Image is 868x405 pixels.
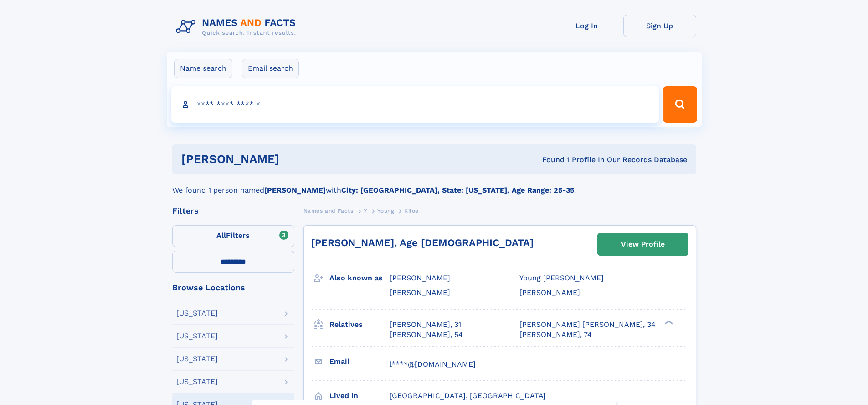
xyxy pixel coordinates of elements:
span: [PERSON_NAME] [390,288,450,297]
div: Browse Locations [172,284,294,292]
div: [US_STATE] [176,310,218,317]
b: [PERSON_NAME] [264,186,326,195]
label: Name search [174,59,232,78]
span: All [216,231,226,240]
span: [GEOGRAPHIC_DATA], [GEOGRAPHIC_DATA] [390,391,546,400]
b: City: [GEOGRAPHIC_DATA], State: [US_STATE], Age Range: 25-35 [341,186,574,195]
a: View Profile [598,233,688,255]
div: [US_STATE] [176,355,218,363]
a: Names and Facts [303,205,354,216]
a: Y [364,205,367,216]
h3: Lived in [329,388,390,404]
button: Search Button [663,86,697,123]
span: Young [377,208,394,214]
div: We found 1 person named with . [172,174,696,196]
div: Found 1 Profile In Our Records Database [411,155,687,165]
span: Y [364,208,367,214]
a: Young [377,205,394,216]
a: Sign Up [623,15,696,37]
div: Filters [172,207,294,215]
a: Log In [550,15,623,37]
a: [PERSON_NAME], 74 [519,330,592,340]
div: [US_STATE] [176,378,218,385]
img: Logo Names and Facts [172,15,303,39]
h1: [PERSON_NAME] [181,153,411,165]
a: [PERSON_NAME], 31 [390,320,461,330]
span: Kiloe [404,208,419,214]
a: [PERSON_NAME], 54 [390,330,463,340]
div: [US_STATE] [176,332,218,340]
a: [PERSON_NAME] [PERSON_NAME], 34 [519,320,656,330]
span: Young [PERSON_NAME] [519,274,604,282]
span: [PERSON_NAME] [519,288,580,297]
input: search input [171,86,659,123]
h3: Email [329,354,390,369]
div: View Profile [621,234,665,255]
a: [PERSON_NAME], Age [DEMOGRAPHIC_DATA] [311,237,534,248]
div: ❯ [663,319,673,325]
h3: Relatives [329,317,390,332]
label: Email search [242,59,299,78]
span: [PERSON_NAME] [390,274,450,282]
h3: Also known as [329,270,390,286]
label: Filters [172,225,294,247]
